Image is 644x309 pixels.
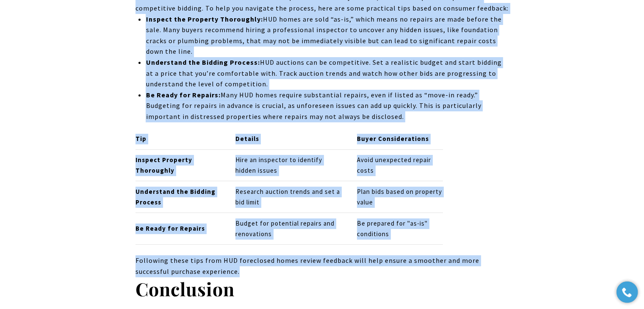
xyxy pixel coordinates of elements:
[146,14,509,57] p: HUD homes are sold “as-is,” which means no repairs are made before the sale. Many buyers recommen...
[135,129,229,149] th: Tip
[146,57,509,90] p: HUD auctions can be competitive. Set a realistic budget and start bidding at a price that you’re ...
[350,213,443,245] td: Be prepared for "as-is" conditions
[146,91,220,99] strong: Be Ready for Repairs:
[350,129,443,149] th: Buyer Considerations
[229,213,350,245] td: Budget for potential repairs and renovations
[135,224,205,232] strong: Be Ready for Repairs
[229,129,350,149] th: Details
[135,276,235,301] strong: Conclusion
[229,181,350,213] td: Research auction trends and set a bid limit
[135,188,216,206] strong: Understand the Bidding Process
[146,58,260,66] strong: Understand the Bidding Process:
[135,156,192,174] strong: Inspect Property Thoroughly
[146,90,509,122] p: Many HUD homes require substantial repairs, even if listed as “move-in ready.” Budgeting for repa...
[350,149,443,181] td: Avoid unexpected repair costs
[350,181,443,213] td: Plan bids based on property value
[146,15,263,23] strong: Inspect the Property Thoroughly:
[135,255,509,277] p: Following these tips from HUD foreclosed homes review feedback will help ensure a smoother and mo...
[229,149,350,181] td: Hire an inspector to identify hidden issues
